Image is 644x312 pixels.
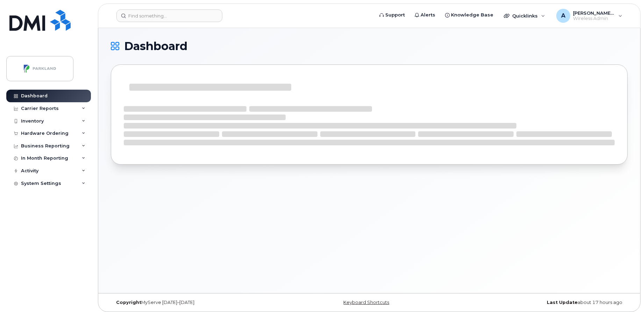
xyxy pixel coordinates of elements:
[547,300,578,305] strong: Last Update
[124,41,187,51] span: Dashboard
[116,300,141,305] strong: Copyright
[343,300,389,305] a: Keyboard Shortcuts
[111,300,283,305] div: MyServe [DATE]–[DATE]
[455,300,628,305] div: about 17 hours ago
